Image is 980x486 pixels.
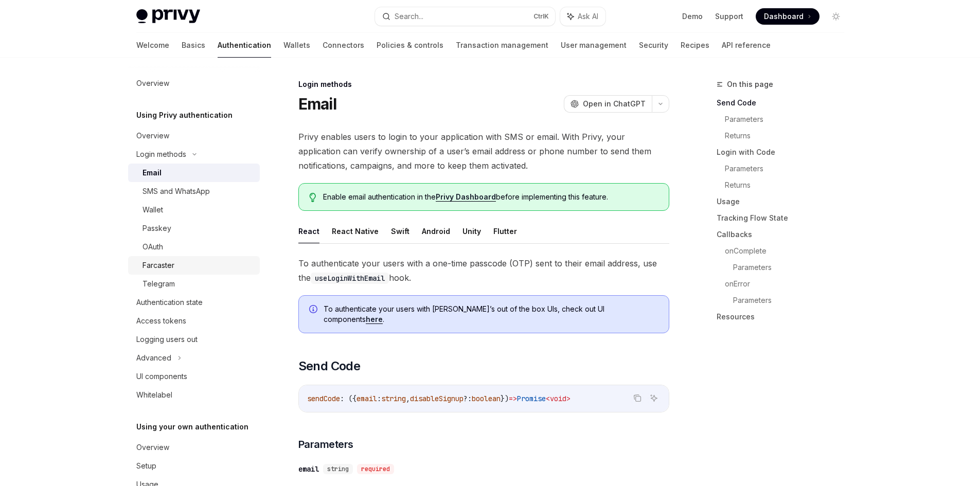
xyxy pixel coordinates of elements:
span: To authenticate your users with a one-time passcode (OTP) sent to their email address, use the hook. [298,256,669,285]
span: Ask AI [578,11,598,22]
span: boolean [472,394,501,403]
a: SMS and WhatsApp [128,182,260,201]
button: Unity [462,219,481,243]
a: Send Code [717,95,852,111]
a: Authentication [218,33,271,58]
a: Overview [128,74,260,93]
div: email [298,464,319,474]
span: Send Code [298,358,361,374]
button: Toggle dark mode [828,8,844,25]
div: Setup [136,460,156,472]
span: To authenticate your users with [PERSON_NAME]’s out of the box UIs, check out UI components . [324,304,658,325]
span: void [550,394,566,403]
svg: Tip [309,193,316,202]
a: Parameters [733,259,852,276]
a: Overview [128,438,260,457]
a: Wallet [128,201,260,219]
button: Ask AI [647,391,661,405]
a: Connectors [323,33,364,58]
span: > [566,394,571,403]
a: Support [715,11,743,22]
span: }) [501,394,509,403]
div: Login methods [298,79,669,89]
svg: Info [309,305,319,315]
a: Overview [128,127,260,145]
div: SMS and WhatsApp [142,185,210,197]
span: Parameters [298,437,353,452]
div: Email [142,167,162,179]
div: Authentication state [136,296,203,309]
a: Resources [717,309,852,325]
span: : ({ [340,394,357,403]
span: email [357,394,377,403]
a: UI components [128,367,260,386]
a: Authentication state [128,293,260,312]
button: Flutter [493,219,517,243]
div: Overview [136,77,169,89]
button: React Native [332,219,379,243]
a: Demo [682,11,703,22]
a: Passkey [128,219,260,238]
a: Callbacks [717,226,852,243]
div: Advanced [136,352,171,364]
button: Open in ChatGPT [564,95,652,113]
button: Search...CtrlK [375,7,555,26]
div: OAuth [142,241,163,253]
a: Parameters [725,111,852,128]
a: Setup [128,457,260,475]
a: onError [725,276,852,292]
a: Usage [717,193,852,210]
button: Ask AI [560,7,605,26]
a: Privy Dashboard [436,192,496,202]
div: Passkey [142,222,171,235]
a: Whitelabel [128,386,260,404]
div: Farcaster [142,259,174,272]
div: Wallet [142,204,163,216]
a: Recipes [681,33,709,58]
a: Access tokens [128,312,260,330]
a: Login with Code [717,144,852,160]
h5: Using your own authentication [136,421,248,433]
span: < [546,394,550,403]
a: Returns [725,177,852,193]
button: Copy the contents from the code block [631,391,644,405]
span: , [406,394,410,403]
a: Logging users out [128,330,260,349]
button: Swift [391,219,409,243]
span: string [381,394,406,403]
a: Farcaster [128,256,260,275]
h5: Using Privy authentication [136,109,233,121]
button: React [298,219,319,243]
a: Policies & controls [377,33,443,58]
a: Tracking Flow State [717,210,852,226]
span: Dashboard [764,11,804,22]
a: User management [561,33,627,58]
a: API reference [722,33,771,58]
div: Overview [136,130,169,142]
h1: Email [298,95,336,113]
div: Search... [395,10,423,23]
span: => [509,394,517,403]
span: ?: [464,394,472,403]
button: Android [422,219,450,243]
a: Security [639,33,668,58]
a: Telegram [128,275,260,293]
a: Email [128,164,260,182]
span: Ctrl K [533,12,549,21]
div: Access tokens [136,315,186,327]
code: useLoginWithEmail [311,273,389,284]
span: Open in ChatGPT [583,99,646,109]
a: Welcome [136,33,169,58]
a: onComplete [725,243,852,259]
img: light logo [136,9,200,24]
div: required [357,464,394,474]
span: : [377,394,381,403]
a: OAuth [128,238,260,256]
span: disableSignup [410,394,464,403]
a: Returns [725,128,852,144]
a: Basics [182,33,205,58]
span: On this page [727,78,773,91]
div: UI components [136,370,187,383]
div: Logging users out [136,333,198,346]
span: sendCode [307,394,340,403]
